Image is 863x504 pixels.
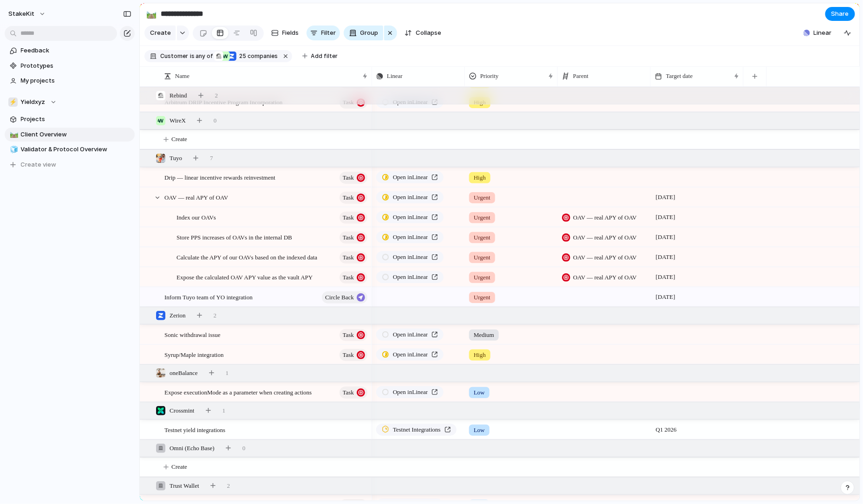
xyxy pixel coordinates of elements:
span: Projects [21,115,131,124]
span: Calculate the APY of our OAVs based on the indexed data [177,252,317,262]
a: Open inLinear [376,329,444,341]
span: StakeKit [8,9,34,19]
a: Open inLinear [376,386,444,398]
span: Urgent [474,213,490,222]
span: Q1 2026 [654,424,679,435]
span: Low [474,388,485,397]
span: Task [343,386,354,399]
span: Yieldxyz [21,97,46,107]
span: Urgent [474,293,490,302]
div: 🧊 [10,144,16,155]
span: Testnet Integrations [393,425,441,434]
span: [DATE] [654,192,678,203]
a: Open inLinear [376,171,444,183]
span: High [474,350,486,360]
span: Validator & Protocol Overview [21,145,131,154]
span: Open in Linear [393,173,428,182]
a: My projects [5,74,135,88]
span: Task [343,251,354,264]
a: Feedback [5,44,135,58]
span: Inform Tuyo team of YO integration [164,291,253,302]
span: 25 [237,52,248,59]
span: 2 [227,481,230,491]
span: Urgent [474,233,490,242]
button: Filter [307,26,340,40]
span: WireX [170,116,186,125]
span: Open in Linear [393,330,428,339]
span: [DATE] [654,271,678,283]
span: Name [175,71,190,81]
button: isany of [188,51,215,61]
span: Fields [282,28,299,38]
span: Group [360,28,379,38]
span: OAV — real APY of OAV [573,273,637,282]
span: Low [474,426,485,435]
span: 7 [210,154,213,163]
span: Open in Linear [393,213,428,222]
a: 🧊Validator & Protocol Overview [5,142,135,156]
span: Urgent [474,253,490,262]
span: Collapse [416,28,441,38]
span: Index our OAVs [177,212,216,222]
span: 0 [242,444,246,453]
span: [DATE] [654,252,678,263]
button: Circle Back [322,291,367,304]
span: Create [171,462,187,472]
span: Urgent [474,193,490,202]
span: 1 [222,406,225,415]
a: Open inLinear [376,349,444,361]
span: Crossmint [170,406,194,415]
span: Task [343,231,354,244]
span: Testnet yield integrations [164,424,225,435]
button: Task [340,192,367,204]
span: Linear [387,71,403,81]
span: Add filter [311,52,338,60]
div: 🛤️ [146,7,157,20]
button: 🛤️ [144,6,159,21]
button: Fields [268,26,303,40]
span: Zerion [170,311,186,320]
span: companies [237,52,278,60]
button: Share [825,7,855,21]
span: Prototypes [21,61,131,71]
span: Expose executionMode as a parameter when creating actions [164,387,312,397]
button: 🧊 [8,145,18,154]
span: Tuyo [170,154,182,163]
div: ⚡ [8,97,18,107]
span: Share [831,9,849,19]
span: OAV — real APY of OAV [573,253,637,262]
button: Task [340,252,367,264]
span: Task [343,211,354,224]
span: Rebind [170,91,187,100]
a: Prototypes [5,59,135,73]
span: Create [150,28,171,38]
span: [DATE] [654,212,678,223]
span: Drip — linear incentive rewards reinvestment [164,172,275,182]
button: Task [340,212,367,224]
span: [DATE] [654,232,678,243]
a: Open inLinear [376,271,444,283]
button: 🛤️ [8,130,18,139]
button: Add filter [297,50,344,63]
button: 25 companies [214,51,280,61]
a: Open inLinear [376,231,444,243]
span: OAV — real APY of OAV [164,192,228,202]
span: Task [343,329,354,342]
span: Task [343,271,354,284]
button: Task [340,97,367,109]
span: Task [343,171,354,184]
span: Medium [474,330,494,340]
span: Sonic withdrawal issue [164,329,221,340]
span: is [190,52,195,60]
span: Store PPS increases of OAVs in the internal DB [177,232,292,242]
a: 🛤️Client Overview [5,128,135,142]
a: Open inLinear [376,211,444,223]
span: Open in Linear [393,233,428,242]
button: Create [144,26,176,40]
span: Target date [666,71,693,81]
a: Open inLinear [376,191,444,203]
button: Task [340,387,367,399]
span: Client Overview [21,130,131,139]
